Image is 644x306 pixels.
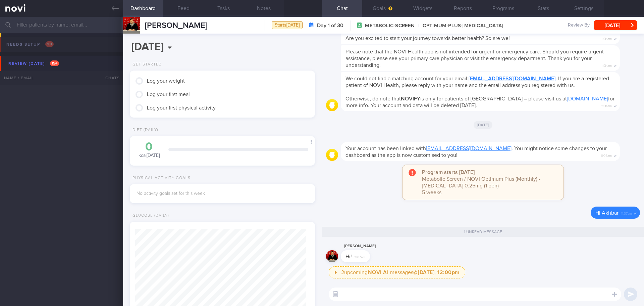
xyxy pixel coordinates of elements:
[426,146,512,151] a: [EMAIL_ADDRESS][DOMAIN_NAME]
[137,141,162,153] div: 0
[401,96,420,101] strong: NOVIFY
[355,253,365,260] span: 11:07am
[50,60,59,66] span: 154
[345,49,604,68] span: Please note that the NOVI Health app is not intended for urgent or emergency care. Should you req...
[601,152,612,158] span: 11:05am
[345,96,614,108] span: Otherwise, do note that is only for patients of [GEOGRAPHIC_DATA] – please visit us at for more i...
[474,121,493,129] span: [DATE]
[130,213,169,218] div: Glucose (Daily)
[415,23,503,29] span: OPTIMUM-PLUS-[MEDICAL_DATA]
[345,76,609,88] span: We could not find a matching account for your email: . If you are a registered patient of NOVI He...
[345,36,510,41] span: Are you excited to start your journey towards better health? So are we!
[601,102,612,108] span: 11:34am
[345,254,352,259] span: Hi!
[418,270,460,275] strong: [DATE], 12:00pm
[137,141,162,159] div: kcal [DATE]
[145,21,207,30] span: [PERSON_NAME]
[272,21,303,30] div: Starts [DATE]
[45,41,54,47] span: 101
[595,210,619,216] span: Hi Akhbar
[469,76,555,81] a: [EMAIL_ADDRESS][DOMAIN_NAME]
[422,176,540,188] span: Metabolic Screen / NOVI Optimum Plus (Monthly) - [MEDICAL_DATA] 0.25mg (1 pen)
[130,128,158,133] div: Diet (Daily)
[137,191,308,197] div: No activity goals set for this week
[96,71,123,85] div: Chats
[130,176,191,181] div: Physical Activity Goals
[345,146,607,158] span: Your account has been linked with . You might notice some changes to your dashboard as the app is...
[368,270,389,275] strong: NOVI AI
[594,20,637,30] button: [DATE]
[7,59,61,68] div: Review [DATE]
[567,96,608,101] a: [DOMAIN_NAME]
[329,266,465,278] button: 2upcomingNOVI AI messages@[DATE], 12:00pm
[568,23,590,29] span: Review By
[621,210,632,216] span: 11:07am
[130,62,162,67] div: Get Started
[601,62,612,68] span: 11:34am
[422,170,475,175] strong: Program starts [DATE]
[341,242,390,250] div: [PERSON_NAME]
[5,40,55,49] div: Needs setup
[422,190,441,195] span: 5 weeks
[601,35,612,41] span: 11:34am
[317,22,343,29] strong: Day 1 of 30
[365,23,415,29] span: METABOLIC-SCREEN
